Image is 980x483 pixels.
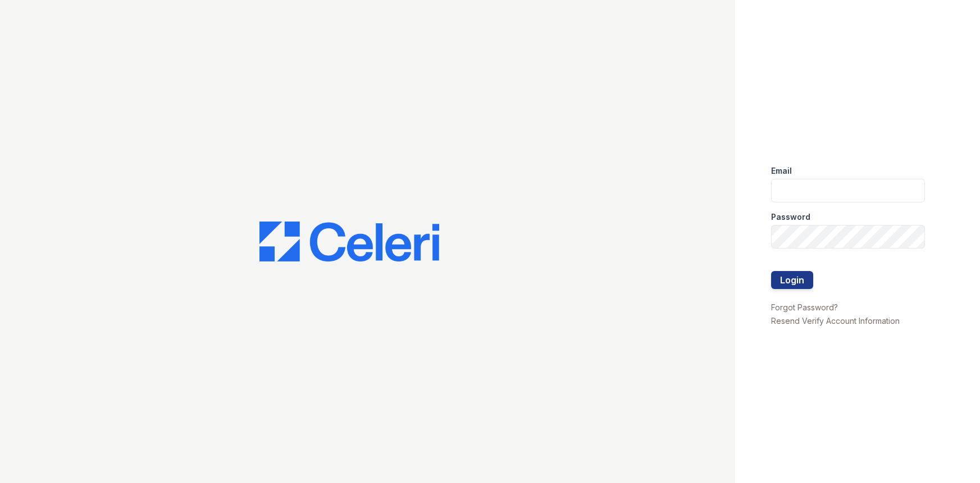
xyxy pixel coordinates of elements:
[771,165,792,177] label: Email
[771,316,900,326] a: Resend Verify Account Information
[259,222,439,262] img: CE_Logo_Blue-a8612792a0a2168367f1c8372b55b34899dd931a85d93a1a3d3e32e68fde9ad4.png
[771,271,813,289] button: Login
[771,211,810,223] label: Password
[771,303,838,312] a: Forgot Password?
